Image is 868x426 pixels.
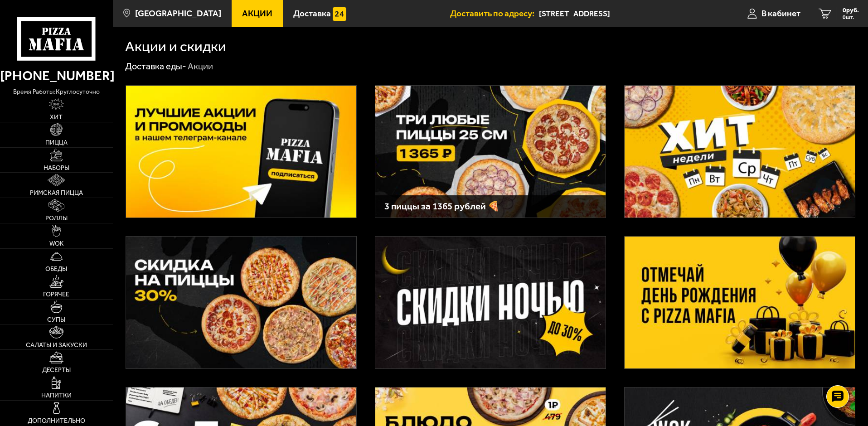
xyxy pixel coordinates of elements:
[41,392,72,399] span: Напитки
[47,317,65,323] span: Супы
[242,9,272,18] span: Акции
[44,165,69,171] span: Наборы
[42,367,71,373] span: Десерты
[843,7,859,14] span: 0 руб.
[49,241,63,247] span: WOK
[333,7,346,21] img: 15daf4d41897b9f0e9f617042186c801.svg
[375,85,606,218] a: 3 пиццы за 1365 рублей 🍕
[125,39,226,54] h1: Акции и скидки
[293,9,331,18] span: Доставка
[761,9,800,18] span: В кабинет
[30,190,83,196] span: Римская пицца
[135,9,221,18] span: [GEOGRAPHIC_DATA]
[45,140,68,146] span: Пицца
[26,342,87,349] span: Салаты и закуски
[43,291,69,298] span: Горячее
[50,114,63,121] span: Хит
[384,202,596,211] h3: 3 пиццы за 1365 рублей 🍕
[188,61,213,73] div: Акции
[125,61,186,72] a: Доставка еды-
[450,9,539,18] span: Доставить по адресу:
[45,215,68,222] span: Роллы
[45,266,67,272] span: Обеды
[843,15,859,20] span: 0 шт.
[28,418,85,424] span: Дополнительно
[539,5,713,22] input: Ваш адрес доставки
